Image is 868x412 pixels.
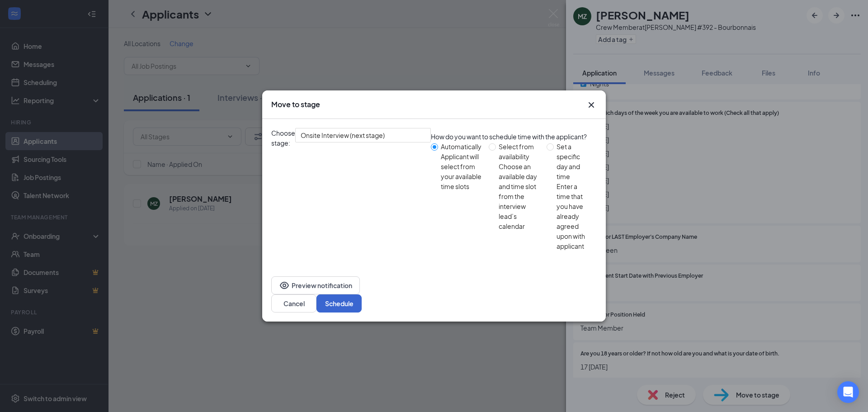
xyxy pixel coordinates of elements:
[271,128,295,258] span: Choose stage:
[271,276,360,294] button: EyePreview notification
[499,161,539,231] div: Choose an available day and time slot from the interview lead’s calendar
[301,128,385,142] span: Onsite Interview (next stage)
[441,152,481,191] div: Applicant will select from your available time slots
[316,294,362,313] button: Schedule
[499,142,539,161] div: Select from availability
[441,142,481,152] div: Automatically
[271,294,316,313] button: Cancel
[557,181,590,251] div: Enter a time that you have already agreed upon with applicant
[557,142,590,181] div: Set a specific day and time
[586,99,597,110] svg: Cross
[837,381,859,403] div: Open Intercom Messenger
[279,280,290,291] svg: Eye
[586,99,597,110] button: Close
[271,99,320,109] h3: Move to stage
[431,132,597,142] div: How do you want to schedule time with the applicant?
